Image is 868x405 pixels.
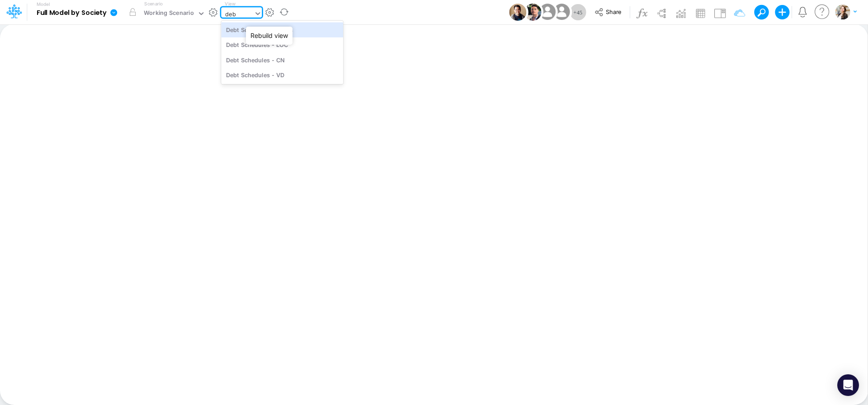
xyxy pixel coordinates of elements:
[537,2,557,22] img: User Image Icon
[573,9,582,15] span: + 45
[221,22,343,37] div: Debt Schedules - Loans
[246,27,292,45] div: Rebuild view
[221,67,343,82] div: Debt Schedules - VD
[590,5,627,19] button: Share
[837,374,859,396] div: Open Intercom Messenger
[221,52,343,67] div: Debt Schedules - CN
[797,7,808,17] a: Notifications
[221,37,343,52] div: Debt Schedules - LOC
[144,9,194,19] div: Working Scenario
[144,0,163,7] label: Scenario
[225,0,235,7] label: View
[509,4,526,21] img: User Image Icon
[524,4,541,21] img: User Image Icon
[552,2,572,22] img: User Image Icon
[37,2,50,7] label: Model
[37,9,107,17] b: Full Model by Society
[606,8,621,15] span: Share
